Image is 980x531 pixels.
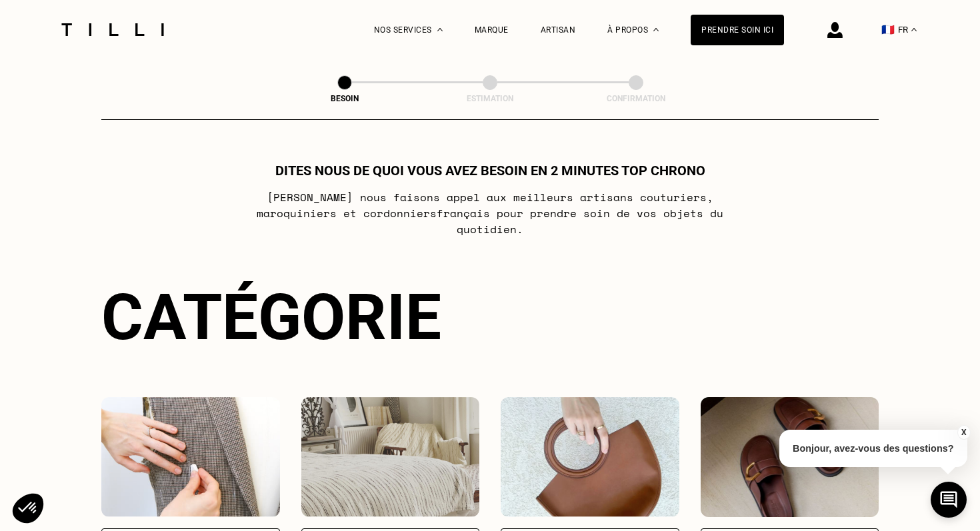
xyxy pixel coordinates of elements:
[653,28,659,31] img: Menu déroulant à propos
[423,94,557,103] div: Estimation
[827,22,843,38] img: icône connexion
[437,28,443,31] img: Menu déroulant
[101,397,280,517] img: Vêtements
[691,15,784,45] a: Prendre soin ici
[301,397,480,517] img: Intérieur
[569,94,703,103] div: Confirmation
[779,430,967,467] p: Bonjour, avez-vous des questions?
[226,189,755,237] p: [PERSON_NAME] nous faisons appel aux meilleurs artisans couturiers , maroquiniers et cordonniers ...
[101,280,879,354] div: Catégorie
[501,397,679,517] img: Accessoires
[278,94,411,103] div: Besoin
[475,25,509,35] a: Marque
[911,28,917,31] img: menu déroulant
[701,397,879,517] img: Chaussures
[881,23,895,36] span: 🇫🇷
[541,25,576,35] a: Artisan
[57,23,169,36] img: Logo du service de couturière Tilli
[275,163,705,179] h1: Dites nous de quoi vous avez besoin en 2 minutes top chrono
[957,425,970,440] button: X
